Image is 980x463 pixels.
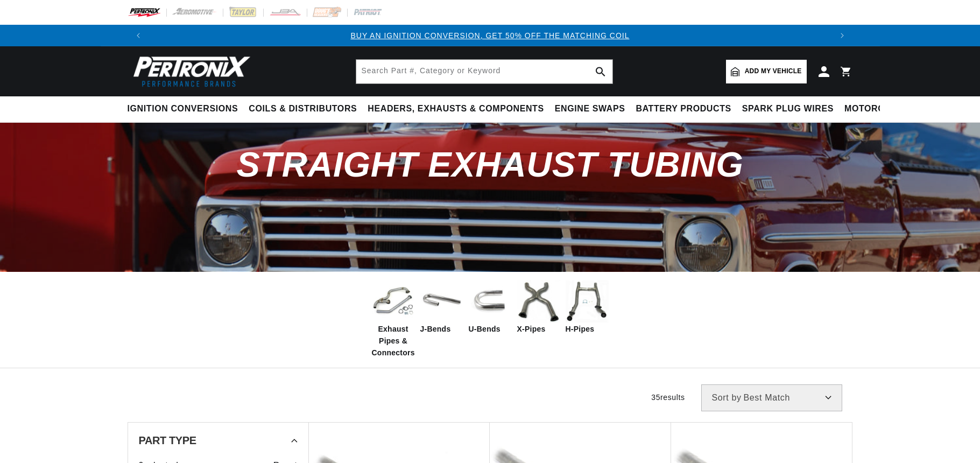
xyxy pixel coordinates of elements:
[420,323,451,335] span: J-Bends
[372,323,415,359] span: Exhaust Pipes & Connectors
[589,60,612,83] button: search button
[839,96,914,122] summary: Motorcycle
[636,103,731,115] span: Battery Products
[372,280,415,323] img: Exhaust Pipes & Connectors
[420,280,463,323] img: J-Bends
[368,103,544,115] span: Headers, Exhausts & Components
[517,323,546,335] span: X-Pipes
[469,280,512,323] img: U-Bends
[249,103,357,115] span: Coils & Distributors
[469,280,512,335] a: U-Bends U-Bends
[566,280,609,323] img: H-Pipes
[651,393,685,402] span: 35 results
[555,103,625,115] span: Engine Swaps
[726,60,807,83] a: Add my vehicle
[128,96,244,122] summary: Ignition Conversions
[149,30,831,41] div: Announcement
[517,280,560,323] img: X-Pipes
[742,103,834,115] span: Spark Plug Wires
[101,25,880,46] slideshow-component: Translation missing: en.sections.announcements.announcement_bar
[831,25,853,46] button: Translation missing: en.sections.announcements.next_announcement
[372,280,415,359] a: Exhaust Pipes & Connectors Exhaust Pipes & Connectors
[128,103,238,115] span: Ignition Conversions
[517,280,560,335] a: X-Pipes X-Pipes
[128,53,251,90] img: Pertronix
[350,31,629,40] a: BUY AN IGNITION CONVERSION, GET 50% OFF THE MATCHING COIL
[469,323,500,335] span: U-Bends
[237,145,744,184] span: Straight Exhaust Tubing
[362,96,549,122] summary: Headers, Exhausts & Components
[149,30,831,41] div: 1 of 3
[139,435,196,446] span: Part Type
[566,280,609,335] a: H-Pipes H-Pipes
[701,384,842,411] select: Sort by
[631,96,737,122] summary: Battery Products
[549,96,631,122] summary: Engine Swaps
[356,60,612,83] input: Search Part #, Category or Keyword
[712,394,742,402] span: Sort by
[243,96,362,122] summary: Coils & Distributors
[420,280,463,335] a: J-Bends J-Bends
[128,25,149,46] button: Translation missing: en.sections.announcements.previous_announcement
[844,103,908,115] span: Motorcycle
[745,66,802,76] span: Add my vehicle
[737,96,839,122] summary: Spark Plug Wires
[566,323,595,335] span: H-Pipes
